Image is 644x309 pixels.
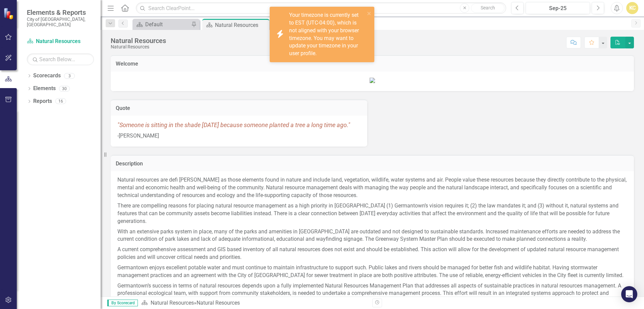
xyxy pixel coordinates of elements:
[141,299,367,307] div: »
[370,78,375,83] img: 198-077_GermantownForward2035_Layout_rev2%20(4)_Page_17.jpg
[626,2,638,14] button: KC
[117,263,627,281] p: Germantown enjoys excellent potable water and must continue to maintain infrastructure to support...
[134,20,190,29] a: Default
[117,244,627,263] p: A current comprehensive assessment and GIS based inventory of all natural resources does not exis...
[27,8,94,16] span: Elements & Reports
[197,300,240,306] div: Natural Resources
[55,99,66,104] div: 16
[117,281,627,307] p: Germantown’s success in terms of natural resources depends upon a fully implemented Natural Resou...
[27,38,94,45] a: Natural Resources
[116,161,629,167] h3: Description
[136,2,506,14] input: Search ClearPoint...
[116,105,362,111] h3: Quote
[215,21,268,29] div: Natural Resources
[117,176,627,201] p: Natural resources are defi [PERSON_NAME] as those elements found in nature and include land, vege...
[3,8,15,20] img: ClearPoint Strategy
[526,2,590,14] button: Sep-25
[528,4,588,12] div: Sep-25
[471,3,504,13] button: Search
[117,121,350,128] span: "Someone is sitting in the shade [DATE] because someone planted a tree a long time ago."
[27,16,94,28] small: City of [GEOGRAPHIC_DATA], [GEOGRAPHIC_DATA]
[27,53,94,65] input: Search Below...
[33,85,56,92] a: Elements
[151,300,194,306] a: Natural Resources
[59,86,70,91] div: 30
[33,98,52,105] a: Reports
[367,9,372,17] button: close
[111,37,166,44] div: Natural Resources
[116,61,629,67] h3: Welcome
[64,73,75,79] div: 3
[33,72,61,80] a: Scorecards
[117,227,627,245] p: With an extensive parks system in place, many of the parks and amenities in [GEOGRAPHIC_DATA] are...
[117,201,627,227] p: There are compelling reasons for placing natural resource management as a high priority in [GEOGR...
[621,286,637,302] div: Open Intercom Messenger
[145,20,190,29] div: Default
[111,44,166,49] div: Natural Resources
[481,5,495,10] span: Search
[289,11,365,57] div: Your timezone is currently set to EST (UTC-04:00), which is not aligned with your browser timezon...
[107,300,138,306] span: By Scorecard
[117,131,361,140] p: -[PERSON_NAME]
